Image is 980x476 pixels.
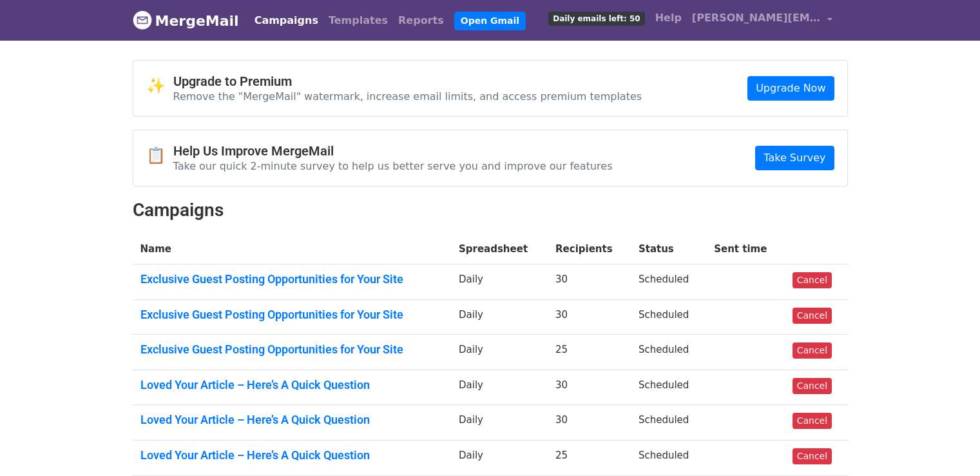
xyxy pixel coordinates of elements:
a: Help [650,5,687,31]
a: Cancel [793,378,832,394]
a: Loved Your Article – Here’s A Quick Question [140,413,443,427]
td: 30 [548,405,631,441]
td: Scheduled [631,264,706,300]
td: Daily [451,335,548,370]
a: Exclusive Guest Posting Opportunities for Your Site [140,308,443,322]
th: Spreadsheet [451,234,548,264]
a: Open Gmail [454,12,526,30]
h4: Upgrade to Premium [173,74,642,89]
h2: Campaigns [133,199,848,221]
a: Cancel [793,342,832,359]
a: Daily emails left: 50 [543,5,649,31]
p: Take our quick 2-minute survey to help us better serve you and improve our features [173,159,613,173]
th: Sent time [706,234,785,264]
td: Scheduled [631,441,706,476]
span: Daily emails left: 50 [548,12,644,26]
span: 📋 [146,146,173,165]
a: Exclusive Guest Posting Opportunities for Your Site [140,272,443,286]
td: 30 [548,264,631,300]
td: Daily [451,405,548,441]
img: MergeMail logo [133,10,152,30]
td: Daily [451,264,548,300]
h4: Help Us Improve MergeMail [173,143,613,159]
td: 25 [548,335,631,370]
a: Cancel [793,413,832,429]
td: 30 [548,299,631,335]
a: Campaigns [249,8,323,34]
td: Scheduled [631,370,706,405]
p: Remove the "MergeMail" watermark, increase email limits, and access premium templates [173,90,642,103]
a: Reports [393,8,449,34]
td: 25 [548,441,631,476]
a: [PERSON_NAME][EMAIL_ADDRESS][DOMAIN_NAME] [687,5,838,35]
a: Cancel [793,272,832,288]
a: Loved Your Article – Here’s A Quick Question [140,378,443,392]
a: Loved Your Article – Here’s A Quick Question [140,448,443,462]
td: Scheduled [631,299,706,335]
a: Exclusive Guest Posting Opportunities for Your Site [140,342,443,357]
th: Name [133,234,451,264]
span: ✨ [146,77,173,95]
td: Daily [451,441,548,476]
td: Scheduled [631,405,706,441]
a: Cancel [793,308,832,324]
td: Daily [451,370,548,405]
td: Daily [451,299,548,335]
a: Take Survey [755,146,834,170]
td: Scheduled [631,335,706,370]
a: Templates [323,8,393,34]
a: MergeMail [133,7,239,34]
span: [PERSON_NAME][EMAIL_ADDRESS][DOMAIN_NAME] [692,10,821,26]
th: Recipients [548,234,631,264]
a: Upgrade Now [747,76,834,101]
td: 30 [548,370,631,405]
a: Cancel [793,448,832,464]
th: Status [631,234,706,264]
